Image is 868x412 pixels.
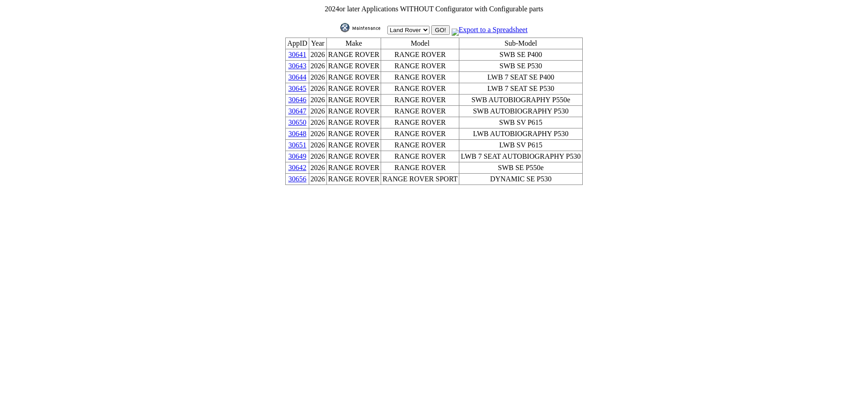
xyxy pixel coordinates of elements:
[288,130,307,137] a: 30648
[326,38,381,49] td: Make
[288,152,307,160] a: 30649
[459,49,582,61] td: SWB SE P400
[381,106,459,117] td: RANGE ROVER
[326,95,381,106] td: RANGE ROVER
[452,26,528,33] a: Export to a Spreadsheet
[309,128,326,140] td: 2026
[459,106,582,117] td: SWB AUTOBIOGRAPHY P530
[326,117,381,128] td: RANGE ROVER
[459,117,582,128] td: SWB SV P615
[381,72,459,83] td: RANGE ROVER
[309,174,326,185] td: 2026
[288,107,307,115] a: 30647
[326,162,381,174] td: RANGE ROVER
[326,72,381,83] td: RANGE ROVER
[459,140,582,151] td: LWB SV P615
[326,83,381,95] td: RANGE ROVER
[309,162,326,174] td: 2026
[326,174,381,185] td: RANGE ROVER
[288,164,307,171] a: 30642
[288,141,307,149] a: 30651
[288,62,307,70] a: 30643
[326,128,381,140] td: RANGE ROVER
[381,61,459,72] td: RANGE ROVER
[286,38,309,49] td: AppID
[381,38,459,49] td: Model
[431,25,449,35] input: GO!
[309,38,326,49] td: Year
[459,72,582,83] td: LWB 7 SEAT SE P400
[381,95,459,106] td: RANGE ROVER
[459,151,582,162] td: LWB 7 SEAT AUTOBIOGRAPHY P530
[309,151,326,162] td: 2026
[459,83,582,95] td: LWB 7 SEAT SE P530
[288,118,307,126] a: 30650
[309,95,326,106] td: 2026
[459,162,582,174] td: SWB SE P550e
[381,49,459,61] td: RANGE ROVER
[309,72,326,83] td: 2026
[381,174,459,185] td: RANGE ROVER SPORT
[326,49,381,61] td: RANGE ROVER
[288,96,307,104] a: 30646
[309,61,326,72] td: 2026
[326,151,381,162] td: RANGE ROVER
[309,106,326,117] td: 2026
[309,140,326,151] td: 2026
[381,162,459,174] td: RANGE ROVER
[381,117,459,128] td: RANGE ROVER
[309,83,326,95] td: 2026
[288,73,307,81] a: 30644
[381,83,459,95] td: RANGE ROVER
[340,23,386,32] img: maint.gif
[288,85,307,92] a: 30645
[326,106,381,117] td: RANGE ROVER
[381,151,459,162] td: RANGE ROVER
[459,38,582,49] td: Sub-Model
[325,5,339,13] span: 2024
[326,61,381,72] td: RANGE ROVER
[381,128,459,140] td: RANGE ROVER
[459,61,582,72] td: SWB SE P530
[459,95,582,106] td: SWB AUTOBIOGRAPHY P550e
[381,140,459,151] td: RANGE ROVER
[288,175,307,183] a: 30656
[288,51,307,58] a: 30641
[459,174,582,185] td: DYNAMIC SE P530
[309,49,326,61] td: 2026
[326,140,381,151] td: RANGE ROVER
[459,128,582,140] td: LWB AUTOBIOGRAPHY P530
[452,28,459,36] img: MSExcel.jpg
[309,117,326,128] td: 2026
[285,5,583,14] td: or later Applications WITHOUT Configurator with Configurable parts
